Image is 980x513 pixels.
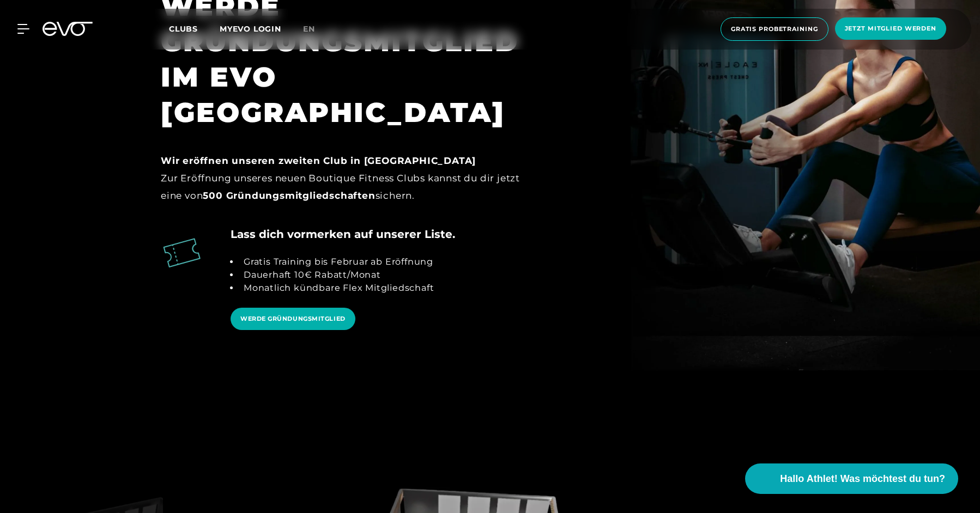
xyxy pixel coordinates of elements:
[203,190,375,201] strong: 500 Gründungsmitgliedschaften
[220,24,281,34] a: MYEVO LOGIN
[240,314,346,323] span: WERDE GRÜNDUNGSMITGLIED
[169,23,220,34] a: Clubs
[169,24,198,34] span: Clubs
[717,17,832,41] a: Gratis Probetraining
[780,472,945,486] span: Hallo Athlet! Was möchtest du tun?
[239,255,434,268] li: Gratis Training bis Februar ab Eröffnung
[745,463,958,494] button: Hallo Athlet! Was möchtest du tun?
[231,308,355,330] a: WERDE GRÜNDUNGSMITGLIED
[303,23,328,35] a: en
[239,282,434,295] li: Monatlich kündbare Flex Mitgliedschaft
[845,24,936,33] span: Jetzt Mitglied werden
[161,152,536,205] div: Zur Eröffnung unseres neuen Boutique Fitness Clubs kannst du dir jetzt eine von sichern.
[731,25,818,34] span: Gratis Probetraining
[231,226,455,242] h4: Lass dich vormerken auf unserer Liste.
[161,155,476,166] strong: Wir eröffnen unseren zweiten Club in [GEOGRAPHIC_DATA]
[832,17,949,41] a: Jetzt Mitglied werden
[239,268,434,282] li: Dauerhaft 10€ Rabatt/Monat
[303,24,315,34] span: en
